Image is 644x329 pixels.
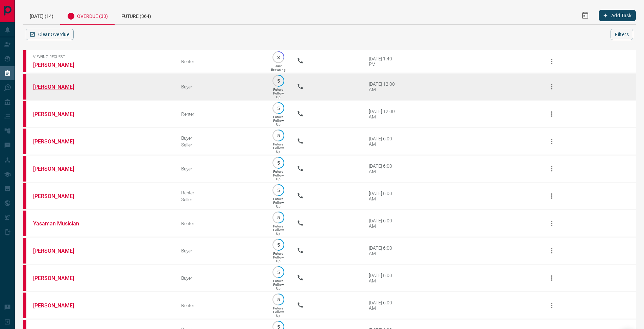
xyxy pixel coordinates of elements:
a: [PERSON_NAME] [33,302,84,309]
a: [PERSON_NAME] [33,84,84,90]
p: Future Follow Up [273,224,284,236]
p: Future Follow Up [273,197,284,208]
p: Future Follow Up [273,279,284,290]
div: [DATE] 6:00 AM [369,163,398,174]
div: property.ca [23,183,26,209]
div: [DATE] 12:00 AM [369,81,398,92]
div: Buyer [181,275,260,281]
p: Future Follow Up [273,306,284,318]
div: Renter [181,221,260,226]
div: Buyer [181,248,260,253]
p: Future Follow Up [273,170,284,181]
a: [PERSON_NAME] [33,111,84,117]
a: Yasaman Musician [33,220,84,227]
div: property.ca [23,101,26,127]
div: [DATE] 12:00 AM [369,109,398,119]
div: property.ca [23,74,26,100]
div: Overdue (33) [60,7,115,25]
a: [PERSON_NAME] [33,138,84,145]
div: Seller [181,142,260,147]
div: property.ca [23,211,26,236]
a: [PERSON_NAME] [33,275,84,281]
div: Future (364) [115,7,158,24]
div: property.ca [23,265,26,291]
div: [DATE] 6:00 AM [369,273,398,283]
p: Future Follow Up [273,252,284,263]
div: [DATE] 6:00 AM [369,300,398,311]
div: [DATE] 6:00 AM [369,136,398,147]
p: Future Follow Up [273,115,284,126]
p: 5 [276,215,281,220]
p: Future Follow Up [273,88,284,99]
div: [DATE] 6:00 AM [369,218,398,229]
p: 5 [276,160,281,165]
p: 5 [276,188,281,193]
button: Filters [611,29,633,40]
div: Renter [181,190,260,195]
p: Just Browsing [271,64,286,72]
p: 5 [276,297,281,302]
div: Buyer [181,135,260,141]
div: [DATE] 6:00 AM [369,245,398,256]
p: 5 [276,78,281,83]
div: Buyer [181,84,260,89]
div: [DATE] 6:00 AM [369,191,398,201]
button: Add Task [599,10,636,21]
div: Renter [181,111,260,117]
button: Clear Overdue [26,29,74,40]
div: Renter [181,303,260,308]
p: 3 [276,55,281,60]
p: 5 [276,270,281,275]
p: Future Follow Up [273,142,284,154]
div: property.ca [23,156,26,182]
div: property.ca [23,50,26,72]
span: Viewing Request [33,55,171,59]
a: [PERSON_NAME] [33,166,84,172]
div: property.ca [23,238,26,264]
button: Select Date Range [577,7,593,24]
div: [DATE] 1:40 PM [369,56,398,67]
a: [PERSON_NAME] [33,62,84,68]
p: 5 [276,133,281,138]
div: Seller [181,197,260,202]
p: 5 [276,106,281,111]
div: property.ca [23,129,26,154]
div: Buyer [181,166,260,171]
a: [PERSON_NAME] [33,248,84,254]
p: 5 [276,242,281,247]
div: property.ca [23,293,26,318]
a: [PERSON_NAME] [33,193,84,199]
div: [DATE] (14) [23,7,60,24]
div: Renter [181,59,260,64]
